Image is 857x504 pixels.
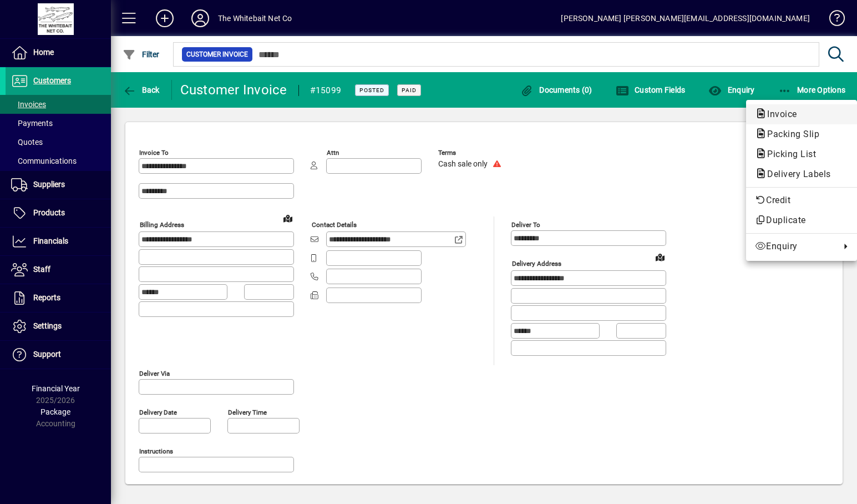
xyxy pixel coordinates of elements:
span: Enquiry [755,240,835,253]
span: Duplicate [755,214,848,227]
span: Credit [755,194,848,207]
span: Invoice [755,109,803,119]
span: Picking List [755,149,821,159]
span: Delivery Labels [755,169,836,179]
span: Packing Slip [755,129,825,139]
